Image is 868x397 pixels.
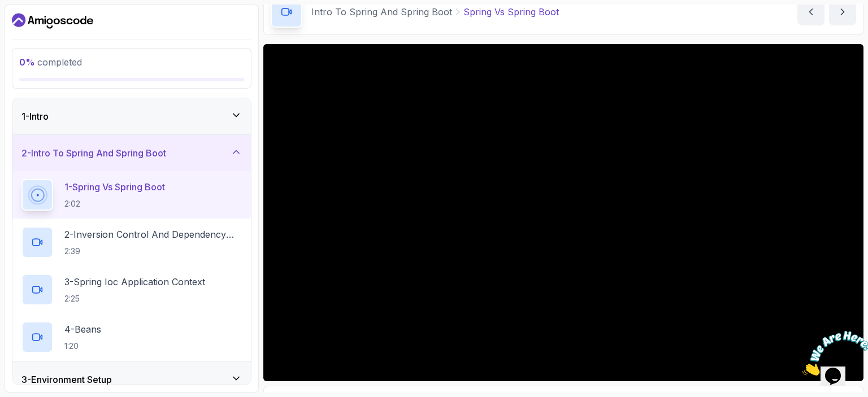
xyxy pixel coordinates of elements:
[64,198,165,210] p: 2:02
[64,275,205,289] p: 3 - Spring Ioc Application Context
[21,274,242,306] button: 3-Spring Ioc Application Context2:25
[64,341,101,352] p: 1:20
[12,98,251,134] button: 1-Intro
[21,373,112,386] h3: 3 - Environment Setup
[19,56,35,68] span: 0 %
[21,226,242,258] button: 2-Inversion Control And Dependency Injection2:39
[64,228,242,241] p: 2 - Inversion Control And Dependency Injection
[64,180,165,194] p: 1 - Spring Vs Spring Boot
[12,12,93,30] a: Dashboard
[12,135,251,171] button: 2-Intro To Spring And Spring Boot
[19,56,82,68] span: completed
[64,293,205,304] p: 2:25
[64,322,101,336] p: 4 - Beans
[798,326,868,380] iframe: chat widget
[311,5,452,19] p: Intro To Spring And Spring Boot
[21,179,242,211] button: 1-Spring Vs Spring Boot2:02
[463,5,559,19] p: Spring Vs Spring Boot
[21,110,49,123] h3: 1 - Intro
[64,246,242,257] p: 2:39
[5,5,75,49] img: Chat attention grabber
[21,321,242,353] button: 4-Beans1:20
[263,44,863,381] iframe: 1 - Spring vs Spring Boot
[21,146,166,160] h3: 2 - Intro To Spring And Spring Boot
